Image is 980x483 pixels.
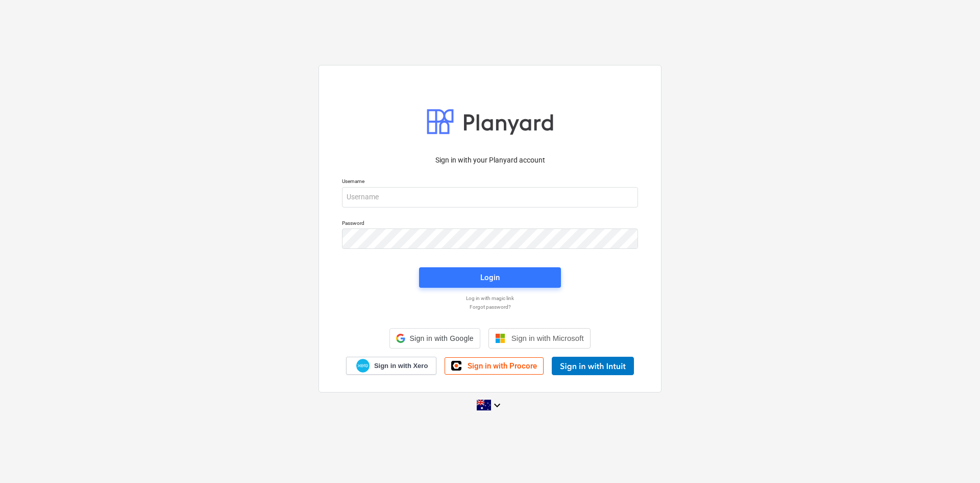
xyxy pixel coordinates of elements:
[346,357,437,375] a: Sign in with Xero
[342,155,638,166] p: Sign in with your Planyard account
[342,187,638,208] input: Username
[495,333,505,343] img: Microsoft logo
[337,304,643,310] a: Forgot password?
[356,359,370,373] img: Xero logo
[409,334,473,342] span: Sign in with Google
[511,334,584,342] span: Sign in with Microsoft
[468,361,537,371] span: Sign in with Procore
[491,399,503,411] i: keyboard_arrow_down
[342,178,638,187] p: Username
[445,357,544,375] a: Sign in with Procore
[342,220,638,228] p: Password
[374,361,428,371] span: Sign in with Xero
[419,267,561,288] button: Login
[337,295,643,302] a: Log in with magic link
[480,271,500,284] div: Login
[389,328,480,349] div: Sign in with Google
